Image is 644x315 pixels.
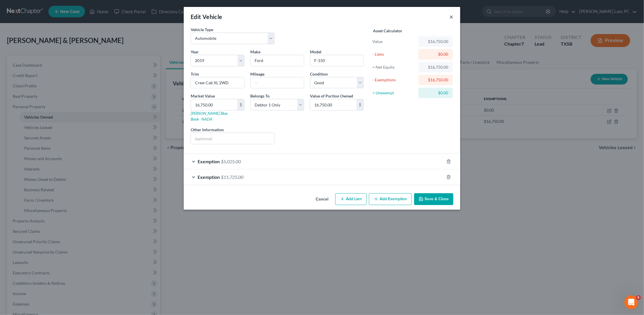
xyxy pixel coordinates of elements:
[191,111,228,121] a: [PERSON_NAME] Blue Book
[191,49,199,55] label: Year
[310,49,321,55] label: Model
[191,127,224,133] label: Other Information
[449,13,453,20] button: ×
[221,159,241,164] span: $5,025.00
[372,90,416,96] div: = Unexempt
[423,51,448,57] div: $0.00
[251,55,304,66] input: ex. Nissan
[310,93,353,99] label: Value of Portion Owned
[191,71,199,77] label: Trim
[624,295,638,309] iframe: Intercom live chat
[372,64,416,70] div: = Net Equity
[310,99,357,110] input: 0.00
[191,99,237,110] input: 0.00
[372,39,416,44] div: Value
[251,77,304,88] input: --
[372,77,416,83] div: - Exemptions
[414,193,453,205] button: Save & Close
[250,71,264,77] label: Mileage
[423,39,448,44] div: $16,750.00
[237,99,244,110] div: $
[250,93,270,98] span: Belongs To
[191,13,222,21] div: Edit Vehicle
[423,64,448,70] div: $16,750.00
[201,117,212,121] a: NADA
[198,159,220,164] span: Exemption
[198,174,220,180] span: Exemption
[221,174,243,180] span: $11,725.00
[191,77,244,88] input: ex. LS, LT, etc
[191,133,274,144] input: (optional)
[335,193,367,205] button: Add Lien
[191,93,215,99] label: Market Value
[250,49,260,54] span: Make
[369,193,412,205] button: Add Exemption
[372,51,416,57] div: - Liens
[423,90,448,96] div: $0.00
[311,194,333,205] button: Cancel
[423,77,448,83] div: $16,750.00
[310,55,363,66] input: ex. Altima
[357,99,363,110] div: $
[373,28,402,34] label: Asset Calculator
[191,27,213,33] label: Vehicle Type
[636,295,641,300] span: 5
[310,71,328,77] label: Condition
